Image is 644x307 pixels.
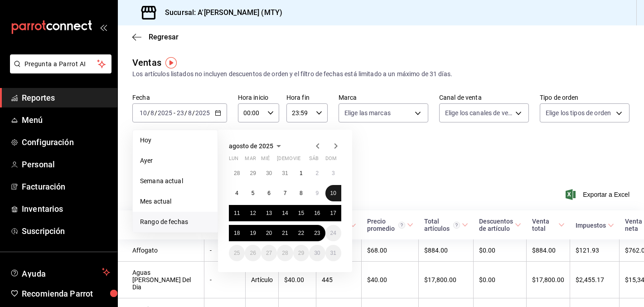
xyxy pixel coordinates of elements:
[540,94,629,101] label: Tipo de orden
[229,156,238,165] abbr: lunes
[250,230,256,236] abbr: 19 de agosto de 2025
[100,24,107,31] button: open_drawer_menu
[10,54,111,73] button: Pregunta a Parrot AI
[192,109,195,117] span: /
[398,222,405,229] svg: Precio promedio = Total artículos / cantidad
[279,262,316,298] td: $40.00
[6,66,111,75] a: Pregunta a Parrot AI
[266,210,272,216] abbr: 13 de agosto de 2025
[325,205,341,221] button: 17 de agosto de 2025
[195,109,210,117] input: ----
[204,239,246,262] td: -
[118,262,204,298] td: Aguas [PERSON_NAME] Del Dia
[325,156,337,165] abbr: domingo
[150,109,155,117] input: --
[229,185,245,201] button: 4 de agosto de 2025
[309,165,325,181] button: 2 de agosto de 2025
[330,210,336,216] abbr: 17 de agosto de 2025
[282,210,288,216] abbr: 14 de agosto de 2025
[570,262,620,298] td: $2,455.17
[293,156,300,165] abbr: viernes
[567,189,629,200] button: Exportar a Excel
[250,210,256,216] abbr: 12 de agosto de 2025
[309,245,325,261] button: 30 de agosto de 2025
[314,230,320,236] abbr: 23 de agosto de 2025
[140,176,210,186] span: Semana actual
[238,94,279,101] label: Hora inicio
[419,239,474,262] td: $884.00
[277,156,330,165] abbr: jueves
[277,245,293,261] button: 28 de agosto de 2025
[316,262,362,298] td: 445
[527,239,570,262] td: $884.00
[367,218,413,232] span: Precio promedio
[158,7,282,18] h3: Sucursal: A'[PERSON_NAME] (MTY)
[250,170,256,176] abbr: 29 de julio de 2025
[532,218,565,232] span: Venta total
[298,230,304,236] abbr: 22 de agosto de 2025
[140,136,210,145] span: Hoy
[325,245,341,261] button: 31 de agosto de 2025
[22,136,110,148] span: Configuración
[309,205,325,221] button: 16 de agosto de 2025
[330,230,336,236] abbr: 24 de agosto de 2025
[330,190,336,196] abbr: 10 de agosto de 2025
[277,225,293,241] button: 21 de agosto de 2025
[234,210,240,216] abbr: 11 de agosto de 2025
[314,250,320,256] abbr: 30 de agosto de 2025
[300,170,303,176] abbr: 1 de agosto de 2025
[22,288,110,300] span: Recomienda Parrot
[176,109,184,117] input: --
[419,262,474,298] td: $17,800.00
[22,225,110,237] span: Suscripción
[293,205,309,221] button: 15 de agosto de 2025
[229,165,245,181] button: 28 de julio de 2025
[293,245,309,261] button: 29 de agosto de 2025
[424,218,468,232] span: Total artículos
[315,190,319,196] abbr: 9 de agosto de 2025
[266,170,272,176] abbr: 30 de julio de 2025
[245,205,261,221] button: 12 de agosto de 2025
[339,94,428,101] label: Marca
[576,222,614,229] span: Impuestos
[277,165,293,181] button: 31 de julio de 2025
[229,142,273,150] span: agosto de 2025
[139,109,147,117] input: --
[261,245,277,261] button: 27 de agosto de 2025
[246,262,279,298] td: Artículo
[315,170,319,176] abbr: 2 de agosto de 2025
[229,225,245,241] button: 18 de agosto de 2025
[140,197,210,206] span: Mes actual
[362,262,419,298] td: $40.00
[245,185,261,201] button: 5 de agosto de 2025
[22,92,110,104] span: Reportes
[325,165,341,181] button: 3 de agosto de 2025
[132,69,629,79] div: Los artículos listados no incluyen descuentos de orden y el filtro de fechas está limitado a un m...
[293,185,309,201] button: 8 de agosto de 2025
[367,218,405,232] div: Precio promedio
[314,210,320,216] abbr: 16 de agosto de 2025
[362,239,419,262] td: $68.00
[250,250,256,256] abbr: 26 de agosto de 2025
[132,56,161,69] div: Ventas
[24,59,97,69] span: Pregunta a Parrot AI
[293,165,309,181] button: 1 de agosto de 2025
[149,33,179,41] span: Regresar
[576,222,606,229] div: Impuestos
[330,250,336,256] abbr: 31 de agosto de 2025
[132,33,179,41] button: Regresar
[277,185,293,201] button: 7 de agosto de 2025
[245,245,261,261] button: 26 de agosto de 2025
[282,170,288,176] abbr: 31 de julio de 2025
[546,108,611,117] span: Elige los tipos de orden
[229,141,284,151] button: agosto de 2025
[309,225,325,241] button: 23 de agosto de 2025
[261,225,277,241] button: 20 de agosto de 2025
[309,156,319,165] abbr: sábado
[479,218,521,232] span: Descuentos de artículo
[245,156,256,165] abbr: martes
[284,190,287,196] abbr: 7 de agosto de 2025
[453,222,460,229] svg: El total artículos considera cambios de precios en los artículos así como costos adicionales por ...
[332,170,335,176] abbr: 3 de agosto de 2025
